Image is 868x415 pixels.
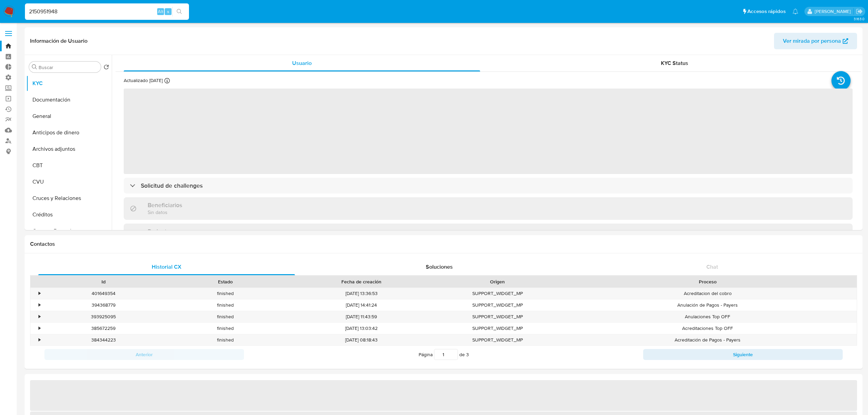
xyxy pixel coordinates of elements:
a: Notificaciones [792,9,798,14]
button: General [26,108,112,124]
h1: Información de Usuario [30,38,87,44]
div: Acreditaciones Top OFF [558,323,857,334]
button: CBT [26,157,112,174]
div: finished [164,299,286,311]
span: s [167,8,169,15]
button: Créditos [26,206,112,223]
button: Cuentas Bancarias [26,223,112,239]
h3: Solicitud de challenges [141,182,203,189]
span: Chat [706,263,718,271]
div: 393925095 [42,311,164,322]
div: 385672259 [42,323,164,334]
button: KYC [26,75,112,92]
div: 384344223 [42,334,164,346]
button: Anticipos de dinero [26,124,112,141]
span: Soluciones [426,263,453,271]
button: search-icon [172,7,186,16]
p: Actualizado [DATE] [124,77,163,84]
button: Volver al orden por defecto [104,64,109,72]
div: SUPPORT_WIDGET_MP [436,323,558,334]
span: ‌ [30,380,857,411]
div: Estado [169,278,282,285]
div: • [39,302,40,308]
div: Acreditacion del cobro [558,288,857,299]
button: CVU [26,174,112,190]
p: Sin datos [148,209,182,215]
a: Salir [856,8,863,15]
span: Historial CX [152,263,181,271]
div: Anulaciones Top OFF [558,311,857,322]
button: Anterior [44,349,244,360]
h1: Contactos [30,241,857,247]
button: Ver mirada por persona [774,33,857,49]
div: • [39,313,40,320]
div: 401649354 [42,288,164,299]
div: Anulación de Pagos - Payers [558,299,857,311]
h3: Parientes [148,228,173,235]
div: SUPPORT_WIDGET_MP [436,299,558,311]
div: SUPPORT_WIDGET_MP [436,334,558,346]
div: SUPPORT_WIDGET_MP [436,288,558,299]
div: BeneficiariosSin datos [124,197,853,219]
input: Buscar usuario o caso... [25,7,189,16]
div: finished [164,334,286,346]
div: SUPPORT_WIDGET_MP [436,311,558,322]
div: Proceso [563,278,852,285]
div: • [39,290,40,297]
span: Alt [158,8,163,15]
button: Archivos adjuntos [26,141,112,157]
input: Buscar [39,64,98,70]
h3: Beneficiarios [148,201,182,209]
button: Siguiente [643,349,843,360]
div: finished [164,311,286,322]
div: Id [47,278,160,285]
div: Acreditación de Pagos - Payers [558,334,857,346]
div: [DATE] 08:18:43 [286,334,436,346]
button: Cruces y Relaciones [26,190,112,206]
div: 394368779 [42,299,164,311]
div: [DATE] 11:43:59 [286,311,436,322]
span: Ver mirada por persona [783,33,841,49]
div: Origen [441,278,554,285]
span: Página de [419,349,469,360]
div: Parientes [124,224,853,246]
div: • [39,337,40,343]
div: finished [164,288,286,299]
div: Solicitud de challenges [124,178,853,193]
div: [DATE] 14:41:24 [286,299,436,311]
div: Fecha de creación [291,278,432,285]
div: [DATE] 13:03:42 [286,323,436,334]
button: Documentación [26,92,112,108]
span: Usuario [292,59,312,67]
span: KYC Status [661,59,688,67]
div: finished [164,323,286,334]
div: [DATE] 13:36:53 [286,288,436,299]
button: Buscar [32,64,37,70]
p: ludmila.lanatti@mercadolibre.com [815,8,853,15]
div: • [39,325,40,332]
span: ‌ [124,89,853,174]
span: 3 [466,351,469,358]
span: Accesos rápidos [747,8,786,15]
